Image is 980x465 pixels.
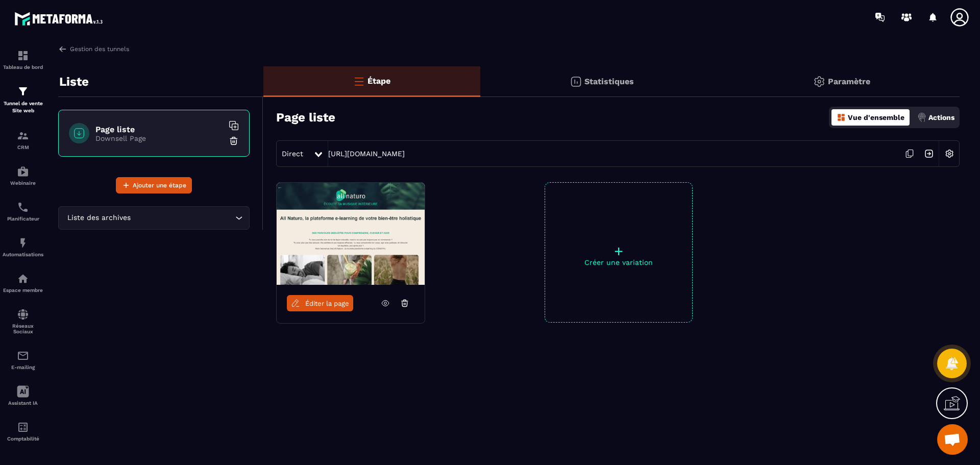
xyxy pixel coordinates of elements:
[277,183,425,285] img: image
[17,201,29,213] img: scheduler
[3,436,43,442] p: Comptabilité
[95,125,223,134] h6: Page liste
[17,130,29,142] img: formation
[305,300,349,307] span: Éditer la page
[58,44,67,54] img: arrow
[287,295,353,311] a: Éditer la page
[570,76,582,88] img: stats.20deebd0.svg
[919,144,939,163] img: arrow-next.bcc2205e.svg
[545,244,692,258] p: +
[127,60,156,67] div: Mots-clés
[116,177,192,193] button: Ajouter une étape
[3,400,43,406] p: Assistant IA
[3,413,43,449] a: accountantaccountantComptabilité
[3,301,43,342] a: social-networksocial-networkRéseaux Sociaux
[17,421,29,433] img: accountant
[133,180,186,190] span: Ajouter une étape
[3,342,43,378] a: emailemailE-mailing
[3,122,43,158] a: formationformationCRM
[29,16,50,25] div: v 4.0.25
[545,258,692,266] p: Créer une variation
[17,237,29,249] img: automations
[17,273,29,285] img: automations
[116,59,124,67] img: tab_keywords_by_traffic_grey.svg
[53,60,79,67] div: Domaine
[3,216,43,222] p: Planificateur
[3,229,43,265] a: automationsautomationsAutomatisations
[58,44,129,54] a: Gestion des tunnels
[17,308,29,321] img: social-network
[848,113,904,121] p: Vue d'ensemble
[95,134,223,142] p: Downsell Page
[59,71,89,92] p: Liste
[16,16,24,25] img: logo_orange.svg
[928,113,954,121] p: Actions
[367,76,390,86] p: Étape
[3,144,43,150] p: CRM
[837,113,846,122] img: dashboard-orange.40269519.svg
[328,150,405,158] a: [URL][DOMAIN_NAME]
[14,9,106,28] img: logo
[276,110,335,125] h3: Page liste
[3,364,43,370] p: E-mailing
[17,165,29,178] img: automations
[3,323,43,334] p: Réseaux Sociaux
[917,113,926,122] img: actions.d6e523a2.png
[3,193,43,229] a: schedulerschedulerPlanificateur
[27,27,115,35] div: Domaine: [DOMAIN_NAME]
[3,158,43,193] a: automationsautomationsWebinaire
[17,50,29,62] img: formation
[3,64,43,70] p: Tableau de bord
[584,77,634,86] p: Statistiques
[3,42,43,78] a: formationformationTableau de bord
[282,150,303,158] span: Direct
[353,75,365,87] img: bars-o.4a397970.svg
[3,100,43,114] p: Tunnel de vente Site web
[813,76,825,88] img: setting-gr.5f69749f.svg
[940,144,959,163] img: setting-w.858f3a88.svg
[229,136,239,146] img: trash
[16,27,24,35] img: website_grey.svg
[3,78,43,122] a: formationformationTunnel de vente Site web
[828,77,870,86] p: Paramètre
[65,212,133,224] span: Liste des archives
[3,265,43,301] a: automationsautomationsEspace membre
[58,206,250,230] div: Search for option
[3,252,43,257] p: Automatisations
[41,59,50,67] img: tab_domain_overview_orange.svg
[17,350,29,362] img: email
[17,85,29,97] img: formation
[133,212,233,224] input: Search for option
[3,180,43,186] p: Webinaire
[937,424,968,455] div: Ouvrir le chat
[3,378,43,413] a: Assistant IA
[3,287,43,293] p: Espace membre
